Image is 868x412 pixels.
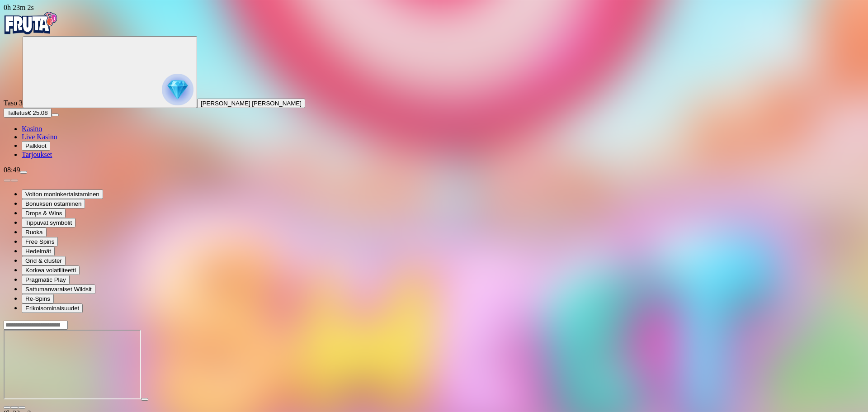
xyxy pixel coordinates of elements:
button: Drops & Wins [22,208,66,218]
button: menu [20,171,27,174]
button: Ruoka [22,227,47,237]
span: Free Spins [25,238,54,245]
button: Re-Spins [22,294,54,303]
nav: Main menu [4,125,864,159]
a: Fruta [4,28,58,36]
a: Kasino [22,125,42,133]
button: Hedelmät [22,246,55,256]
button: prev slide [4,179,11,182]
button: close icon [4,406,11,409]
img: Fruta [4,12,58,34]
a: Tarjoukset [22,151,52,158]
span: 08:49 [4,166,20,174]
span: Sattumanvaraiset Wildsit [25,286,92,293]
iframe: Sweet Bonanza [4,330,141,399]
button: [PERSON_NAME] [PERSON_NAME] [197,99,305,108]
button: Pragmatic Play [22,275,70,284]
span: Tippuvat symbolit [25,219,72,226]
span: Taso 3 [4,99,23,107]
button: Free Spins [22,237,58,246]
button: menu [52,114,59,116]
a: Live Kasino [22,133,57,141]
span: Hedelmät [25,248,51,255]
nav: Primary [4,12,864,159]
button: reward progress [23,36,197,108]
button: Bonuksen ostaminen [22,199,85,208]
span: user session time [4,4,34,11]
button: chevron-down icon [11,406,18,409]
button: Korkea volatiliteetti [22,265,80,275]
button: Tippuvat symbolit [22,218,75,227]
img: reward progress [162,74,193,105]
span: Re-Spins [25,295,50,302]
button: Voiton moninkertaistaminen [22,189,103,199]
span: Voiton moninkertaistaminen [25,191,99,198]
span: Pragmatic Play [25,276,66,283]
span: Grid & cluster [25,257,62,264]
span: Korkea volatiliteetti [25,267,76,274]
span: Bonuksen ostaminen [25,200,81,207]
span: [PERSON_NAME] [PERSON_NAME] [201,100,302,107]
button: fullscreen icon [18,406,25,409]
button: Talletusplus icon€ 25.08 [4,108,52,118]
span: Erikoisominaisuudet [25,305,79,312]
span: Palkkiot [25,142,47,149]
button: Sattumanvaraiset Wildsit [22,284,95,294]
span: Ruoka [25,229,43,236]
span: Talletus [7,109,28,116]
button: play icon [141,398,148,401]
button: Erikoisominaisuudet [22,303,83,313]
span: Drops & Wins [25,210,62,217]
button: Palkkiot [22,141,50,151]
input: Search [4,321,68,330]
button: next slide [11,179,18,182]
span: € 25.08 [28,109,47,116]
button: Grid & cluster [22,256,66,265]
